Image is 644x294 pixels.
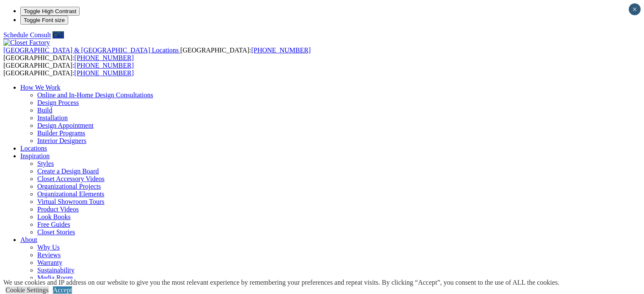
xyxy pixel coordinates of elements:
a: Call [53,31,64,38]
a: Closet Accessory Videos [37,175,105,182]
a: Look Books [37,213,71,220]
a: Online and In-Home Design Consultations [37,91,153,99]
span: [GEOGRAPHIC_DATA] & [GEOGRAPHIC_DATA] Locations [3,47,179,54]
span: Toggle Font size [24,17,65,23]
a: Inspiration [20,152,50,159]
a: Build [37,107,53,114]
a: [PHONE_NUMBER] [75,62,134,69]
button: Toggle Font size [20,16,68,25]
a: Builder Programs [37,129,85,137]
a: Organizational Elements [37,190,104,198]
a: Virtual Showroom Tours [37,198,105,205]
a: Media Room [37,274,73,281]
a: Warranty [37,259,62,266]
a: Styles [37,160,54,167]
a: Design Appointment [37,122,94,129]
a: [PHONE_NUMBER] [75,69,134,77]
a: Locations [20,145,47,152]
a: How We Work [20,84,61,91]
span: Toggle High Contrast [24,8,76,14]
button: Close [629,3,641,15]
a: Cookie Settings [6,286,49,294]
a: Interior Designers [37,137,86,144]
a: Closet Stories [37,228,75,236]
a: Reviews [37,251,61,258]
a: Design Process [37,99,79,106]
a: Why Us [37,244,60,251]
a: Organizational Projects [37,183,101,190]
div: We use cookies and IP address on our website to give you the most relevant experience by remember... [3,279,559,286]
span: [GEOGRAPHIC_DATA]: [GEOGRAPHIC_DATA]: [3,47,311,61]
a: Product Videos [37,206,79,213]
a: Sustainability [37,267,75,274]
a: Installation [37,114,68,121]
a: [GEOGRAPHIC_DATA] & [GEOGRAPHIC_DATA] Locations [3,47,180,54]
button: Toggle High Contrast [20,7,80,16]
a: [PHONE_NUMBER] [251,47,310,54]
a: Schedule Consult [3,31,51,38]
a: About [20,236,37,243]
a: [PHONE_NUMBER] [75,54,134,61]
img: Closet Factory [3,39,50,47]
a: Create a Design Board [37,168,99,175]
a: Free Guides [37,221,70,228]
a: Accept [53,286,72,294]
span: [GEOGRAPHIC_DATA]: [GEOGRAPHIC_DATA]: [3,62,134,77]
